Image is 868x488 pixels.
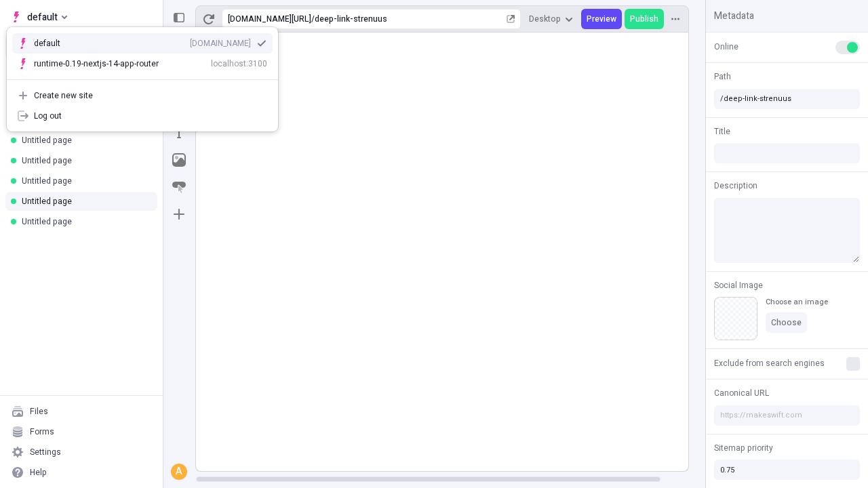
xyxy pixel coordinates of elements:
div: [URL][DOMAIN_NAME] [228,14,311,24]
span: Online [714,41,738,53]
div: Untitled page [22,155,146,166]
span: Desktop [529,14,561,24]
div: Untitled page [22,196,146,207]
span: Canonical URL [714,387,769,399]
div: Untitled page [22,176,146,186]
span: Exclude from search engines [714,357,825,369]
span: Preview [587,14,616,24]
div: Suggestions [7,28,278,79]
span: Publish [630,14,658,24]
button: Button [167,175,191,199]
span: Choose [771,317,802,328]
div: deep-link-strenuus [315,14,504,24]
div: Help [30,467,47,478]
button: Preview [581,9,622,29]
div: Choose an image [766,297,828,307]
span: Path [714,70,731,83]
button: Desktop [524,9,578,29]
div: runtime-0.19-nextjs-14-app-router [34,58,159,69]
button: Image [167,148,191,172]
div: Untitled page [22,216,146,227]
button: Text [167,121,191,145]
span: Title [714,125,730,138]
div: Forms [30,426,54,437]
button: Publish [625,9,664,29]
button: Select site [5,7,73,27]
div: Settings [30,447,61,457]
div: Untitled page [22,135,146,146]
span: Sitemap priority [714,442,773,454]
div: [DOMAIN_NAME] [190,38,251,49]
div: default [34,38,81,49]
span: default [27,9,58,25]
span: Social Image [714,279,763,291]
input: https://makeswift.com [714,405,860,426]
div: A [172,465,186,479]
button: Choose [766,312,807,333]
div: / [311,14,315,24]
div: localhost:3100 [211,58,267,69]
div: Files [30,406,48,417]
span: Description [714,180,757,192]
